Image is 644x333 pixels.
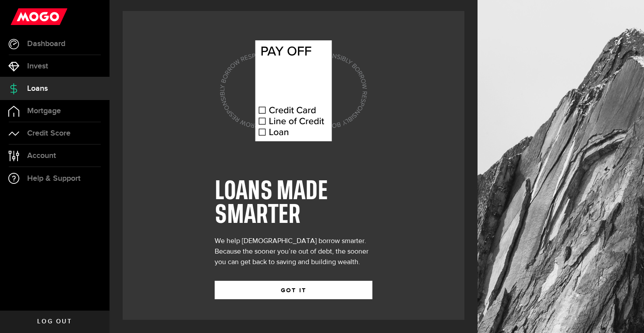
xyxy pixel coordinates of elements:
[27,129,71,137] span: Credit Score
[27,175,81,183] span: Help & Support
[27,62,48,70] span: Invest
[37,319,72,325] span: Log out
[215,180,372,227] h1: LOANS MADE SMARTER
[215,236,372,268] div: We help [DEMOGRAPHIC_DATA] borrow smarter. Because the sooner you’re out of debt, the sooner you ...
[215,281,372,299] button: GOT IT
[27,85,48,93] span: Loans
[27,107,61,115] span: Mortgage
[27,40,65,48] span: Dashboard
[27,152,56,160] span: Account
